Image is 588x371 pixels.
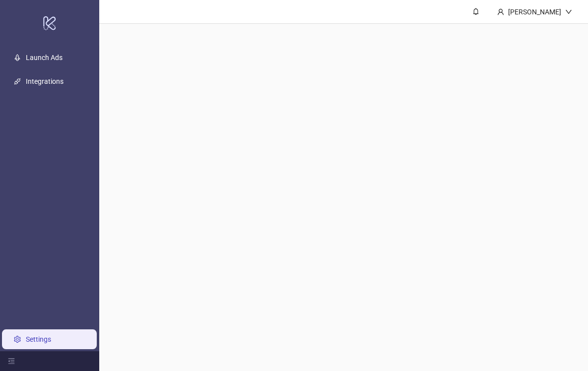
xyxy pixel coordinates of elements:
a: Settings [26,335,51,343]
span: down [565,8,572,15]
div: [PERSON_NAME] [504,6,565,17]
a: Launch Ads [26,54,63,62]
span: bell [472,8,479,15]
span: user [497,8,504,15]
span: menu-fold [8,358,15,365]
a: Integrations [26,77,64,85]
